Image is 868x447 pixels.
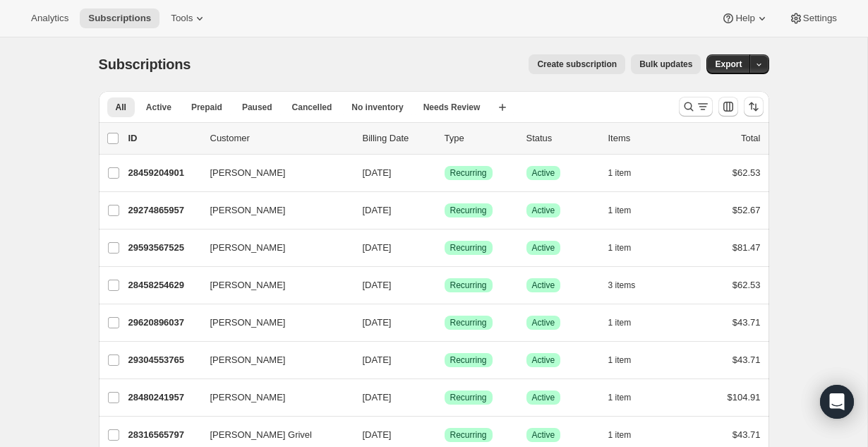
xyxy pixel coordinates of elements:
[532,242,555,254] span: Active
[31,13,68,24] span: Analytics
[718,97,738,117] button: Customize table column order and visibility
[803,13,837,24] span: Settings
[631,54,701,74] button: Bulk updates
[532,354,555,366] span: Active
[363,242,392,253] span: [DATE]
[128,238,761,258] div: 29593567525[PERSON_NAME][DATE]SuccessRecurringSuccessActive1 item$81.47
[491,97,514,117] button: Create new view
[733,280,761,290] span: $62.53
[733,317,761,328] span: $43.71
[191,102,222,113] span: Prepaid
[202,349,343,371] button: [PERSON_NAME]
[733,354,761,365] span: $43.71
[202,274,343,297] button: [PERSON_NAME]
[23,8,77,28] button: Analytics
[639,59,692,70] span: Bulk updates
[608,392,632,403] span: 1 item
[532,429,555,441] span: Active
[351,102,403,113] span: No inventory
[202,424,343,446] button: [PERSON_NAME] Grivel
[128,241,199,255] p: 29593567525
[128,391,199,405] p: 28480241957
[202,386,343,409] button: [PERSON_NAME]
[363,280,392,290] span: [DATE]
[128,275,761,295] div: 28458254629[PERSON_NAME][DATE]SuccessRecurringSuccessActive3 items$62.53
[526,131,597,145] p: Status
[713,8,777,28] button: Help
[715,59,742,70] span: Export
[450,280,487,291] span: Recurring
[532,167,555,179] span: Active
[128,203,199,217] p: 29274865957
[608,242,632,254] span: 1 item
[128,350,761,370] div: 29304553765[PERSON_NAME][DATE]SuccessRecurringSuccessActive1 item$43.71
[292,102,332,113] span: Cancelled
[363,167,392,178] span: [DATE]
[128,425,761,445] div: 28316565797[PERSON_NAME] Grivel[DATE]SuccessRecurringSuccessActive1 item$43.71
[733,167,761,178] span: $62.53
[210,131,351,145] p: Customer
[450,392,487,403] span: Recurring
[210,353,286,367] span: [PERSON_NAME]
[128,201,761,220] div: 29274865957[PERSON_NAME][DATE]SuccessRecurringSuccessActive1 item$52.67
[733,205,761,215] span: $52.67
[128,313,761,333] div: 29620896037[PERSON_NAME][DATE]SuccessRecurringSuccessActive1 item$43.71
[210,316,286,330] span: [PERSON_NAME]
[363,354,392,365] span: [DATE]
[210,241,286,255] span: [PERSON_NAME]
[363,131,433,145] p: Billing Date
[162,8,215,28] button: Tools
[608,354,632,366] span: 1 item
[608,388,647,407] button: 1 item
[363,429,392,440] span: [DATE]
[128,428,199,442] p: 28316565797
[450,167,487,179] span: Recurring
[128,388,761,407] div: 28480241957[PERSON_NAME][DATE]SuccessRecurringSuccessActive1 item$104.91
[532,280,555,291] span: Active
[608,163,647,183] button: 1 item
[450,354,487,366] span: Recurring
[128,131,199,145] p: ID
[202,311,343,334] button: [PERSON_NAME]
[532,205,555,216] span: Active
[733,429,761,440] span: $43.71
[210,203,286,217] span: [PERSON_NAME]
[741,131,760,145] p: Total
[210,428,312,442] span: [PERSON_NAME] Grivel
[363,392,392,403] span: [DATE]
[99,56,191,72] span: Subscriptions
[210,278,286,292] span: [PERSON_NAME]
[202,199,343,222] button: [PERSON_NAME]
[450,317,487,328] span: Recurring
[733,242,761,253] span: $81.47
[735,13,754,24] span: Help
[210,166,286,180] span: [PERSON_NAME]
[608,131,679,145] div: Items
[532,392,555,403] span: Active
[608,350,647,370] button: 1 item
[780,8,845,28] button: Settings
[608,429,632,441] span: 1 item
[128,163,761,183] div: 28459204901[PERSON_NAME][DATE]SuccessRecurringSuccessActive1 item$62.53
[608,275,651,295] button: 3 items
[820,385,854,419] div: Open Intercom Messenger
[450,242,487,254] span: Recurring
[728,392,761,403] span: $104.91
[202,237,343,259] button: [PERSON_NAME]
[608,167,632,179] span: 1 item
[532,317,555,328] span: Active
[608,317,632,328] span: 1 item
[706,54,750,74] button: Export
[202,162,343,184] button: [PERSON_NAME]
[146,102,171,113] span: Active
[744,97,764,117] button: Sort the results
[608,201,647,220] button: 1 item
[363,317,392,328] span: [DATE]
[423,102,481,113] span: Needs Review
[608,280,636,291] span: 3 items
[608,238,647,258] button: 1 item
[608,205,632,216] span: 1 item
[116,102,126,113] span: All
[128,278,199,292] p: 28458254629
[363,205,392,215] span: [DATE]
